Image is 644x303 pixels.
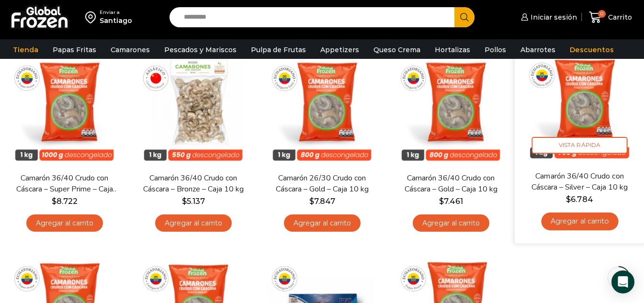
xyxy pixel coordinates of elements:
div: Santiago [100,16,132,25]
a: Camarones [106,41,155,59]
a: Iniciar sesión [519,8,577,27]
a: Agregar al carrito: “Camarón 36/40 Crudo con Cáscara - Super Prime - Caja 10 kg” [26,214,103,232]
a: Camarón 36/40 Crudo con Cáscara – Bronze – Caja 10 kg [142,173,245,195]
img: address-field-icon.svg [85,9,100,25]
span: 0 [598,10,606,18]
a: Pulpa de Frutas [246,41,311,59]
div: Open Intercom Messenger [611,270,634,293]
bdi: 7.847 [309,197,335,206]
a: Appetizers [316,41,364,59]
a: Agregar al carrito: “Camarón 36/40 Crudo con Cáscara - Gold - Caja 10 kg” [413,214,489,232]
a: Agregar al carrito: “Camarón 36/40 Crudo con Cáscara - Bronze - Caja 10 kg” [155,214,232,232]
a: 0 Carrito [587,6,634,29]
a: Tienda [8,41,43,59]
span: $ [439,197,444,206]
a: Camarón 26/30 Crudo con Cáscara – Gold – Caja 10 kg [271,173,373,195]
bdi: 6.784 [566,194,593,203]
span: $ [52,197,56,206]
a: Agregar al carrito: “Camarón 26/30 Crudo con Cáscara - Gold - Caja 10 kg” [284,214,361,232]
a: Camarón 36/40 Crudo con Cáscara – Super Prime – Caja 10 kg [13,173,116,195]
span: Iniciar sesión [528,12,577,22]
a: Hortalizas [430,41,475,59]
a: Descuentos [565,41,619,59]
bdi: 8.722 [52,197,78,206]
a: Agregar al carrito: “Camarón 36/40 Crudo con Cáscara - Silver - Caja 10 kg” [541,213,618,230]
span: $ [182,197,187,206]
a: Pescados y Mariscos [159,41,241,59]
a: Abarrotes [516,41,560,59]
button: Search button [454,7,475,27]
a: Pollos [480,41,511,59]
a: Camarón 36/40 Crudo con Cáscara – Silver – Caja 10 kg [528,170,632,193]
span: Vista Rápida [532,137,628,154]
span: $ [309,197,314,206]
bdi: 7.461 [439,197,463,206]
span: $ [566,194,571,203]
span: Carrito [606,12,632,22]
a: Camarón 36/40 Crudo con Cáscara – Gold – Caja 10 kg [399,173,502,195]
a: Papas Fritas [48,41,101,59]
div: Enviar a [100,9,132,16]
bdi: 5.137 [182,197,205,206]
a: Queso Crema [369,41,425,59]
